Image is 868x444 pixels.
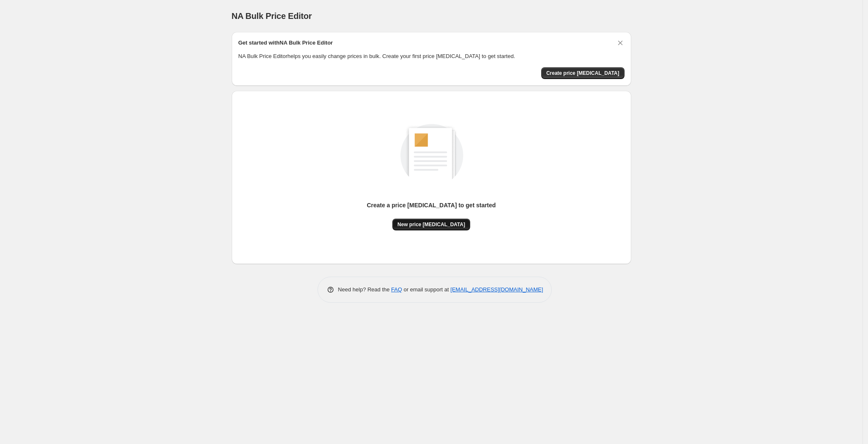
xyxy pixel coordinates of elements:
[232,11,312,21] span: NA Bulk Price Editor
[402,286,450,293] span: or email support at
[338,286,392,293] span: Need help? Read the
[392,219,470,230] button: New price [MEDICAL_DATA]
[238,52,625,61] p: NA Bulk Price Editor helps you easily change prices in bulk. Create your first price [MEDICAL_DAT...
[238,39,333,47] h2: Get started with NA Bulk Price Editor
[616,39,625,47] button: Dismiss card
[397,221,465,228] span: New price [MEDICAL_DATA]
[541,67,625,79] button: Create price change job
[391,286,402,293] a: FAQ
[450,286,543,293] a: [EMAIL_ADDRESS][DOMAIN_NAME]
[546,70,619,77] span: Create price [MEDICAL_DATA]
[367,201,496,209] p: Create a price [MEDICAL_DATA] to get started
